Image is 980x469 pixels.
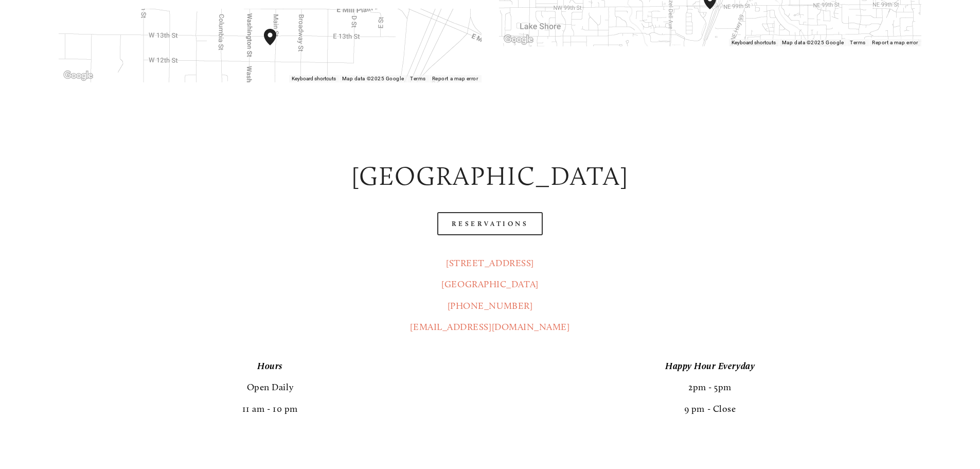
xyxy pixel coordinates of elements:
[499,356,921,420] p: 2pm - 5pm 9 pm - Close
[257,360,283,372] em: Hours
[437,212,543,235] a: Reservations
[59,158,921,195] h2: [GEOGRAPHIC_DATA]
[665,360,755,372] em: Happy Hour Everyday
[410,321,569,333] a: [EMAIL_ADDRESS][DOMAIN_NAME]
[441,257,538,290] a: [STREET_ADDRESS][GEOGRAPHIC_DATA]
[59,356,481,420] p: Open Daily 11 am - 10 pm
[448,300,533,311] a: [PHONE_NUMBER]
